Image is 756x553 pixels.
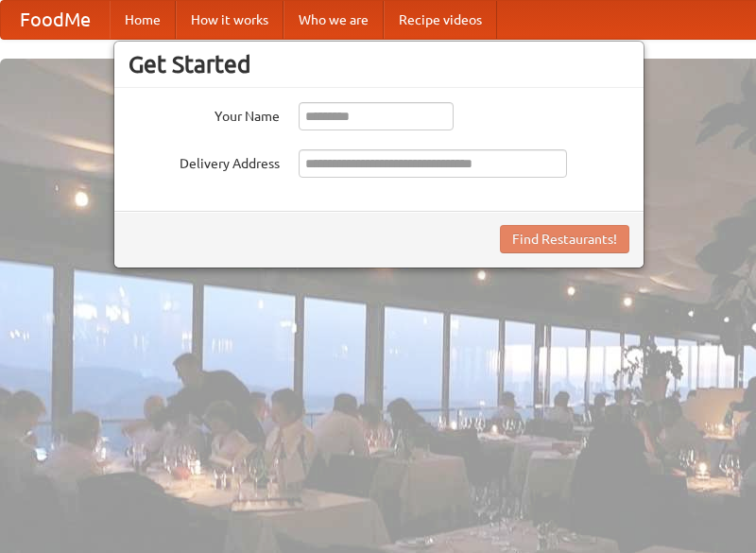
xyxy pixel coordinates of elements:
label: Delivery Address [129,149,280,173]
label: Your Name [129,102,280,126]
h3: Get Started [129,50,629,78]
button: Find Restaurants! [500,225,629,253]
a: Recipe videos [384,1,497,39]
a: How it works [176,1,283,39]
a: Home [110,1,176,39]
a: FoodMe [1,1,110,39]
a: Who we are [283,1,384,39]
